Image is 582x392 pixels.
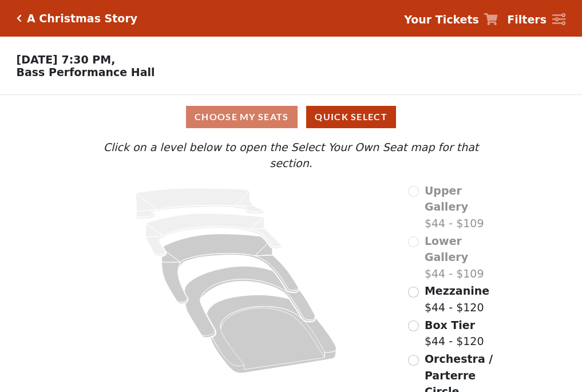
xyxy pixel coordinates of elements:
[306,106,396,128] button: Quick Select
[425,283,489,315] label: $44 - $120
[404,11,498,28] a: Your Tickets
[425,233,501,282] label: $44 - $109
[207,295,337,373] path: Orchestra / Parterre Circle - Seats Available: 208
[146,213,282,256] path: Lower Gallery - Seats Available: 0
[136,188,264,219] path: Upper Gallery - Seats Available: 0
[81,139,501,172] p: Click on a level below to open the Select Your Own Seat map for that section.
[507,11,565,28] a: Filters
[507,13,547,26] strong: Filters
[425,183,501,232] label: $44 - $109
[425,184,468,213] span: Upper Gallery
[27,12,137,25] h5: A Christmas Story
[425,284,489,297] span: Mezzanine
[404,13,479,26] strong: Your Tickets
[425,317,484,350] label: $44 - $120
[425,319,475,331] span: Box Tier
[425,235,468,264] span: Lower Gallery
[17,14,22,22] a: Click here to go back to filters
